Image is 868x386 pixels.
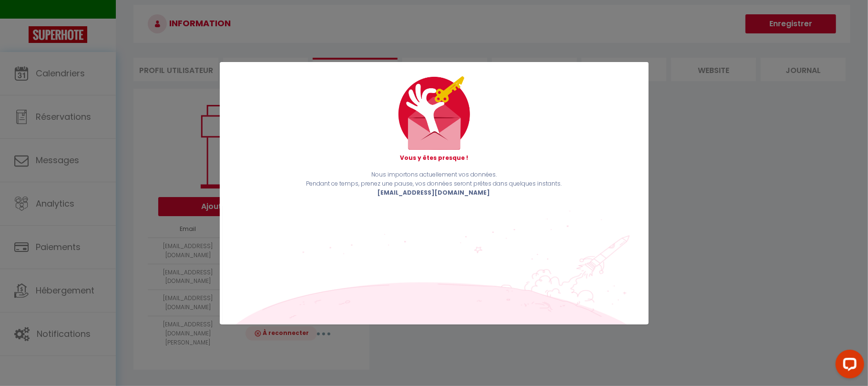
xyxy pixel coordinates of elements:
img: mail [398,76,470,150]
b: [EMAIL_ADDRESS][DOMAIN_NAME] [378,188,490,197]
strong: Vous y êtes presque ! [400,154,468,162]
p: Pendant ce temps, prenez une pause, vos données seront prêtes dans quelques instants. [234,179,634,188]
p: Nous importons actuellement vos données. [234,170,634,179]
iframe: LiveChat chat widget [828,346,868,386]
